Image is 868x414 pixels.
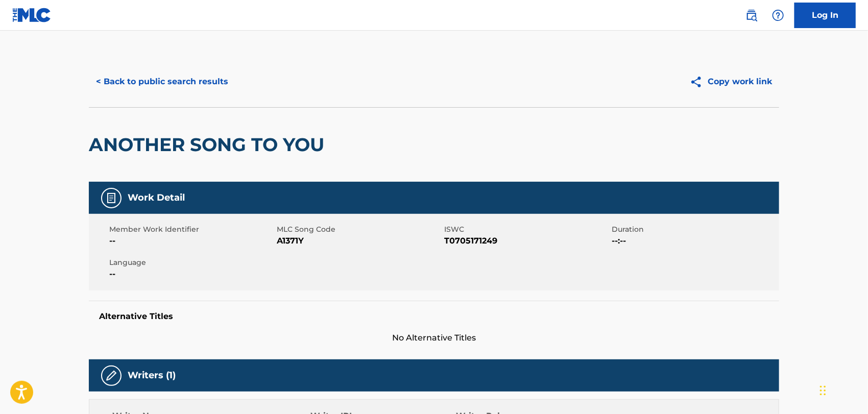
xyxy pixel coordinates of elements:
h5: Alternative Titles [99,311,769,322]
span: T0705171249 [444,235,609,247]
span: Member Work Identifier [109,224,274,235]
span: No Alternative Titles [89,332,779,344]
img: MLC Logo [12,8,52,22]
div: Drag [820,375,826,406]
a: Log In [794,3,856,28]
span: Duration [612,224,777,235]
button: < Back to public search results [89,69,235,94]
a: Public Search [741,5,762,26]
span: -- [109,235,274,247]
h5: Work Detail [128,192,185,204]
span: -- [109,268,274,280]
button: Copy work link [683,69,779,94]
img: Writers [105,370,117,382]
iframe: Chat Widget [817,365,868,414]
h2: ANOTHER SONG TO YOU [89,133,329,156]
img: help [772,9,784,21]
img: search [745,9,758,21]
span: A1371Y [277,235,442,247]
h5: Writers (1) [128,370,176,381]
span: Language [109,257,274,268]
span: ISWC [444,224,609,235]
span: MLC Song Code [277,224,442,235]
span: --:-- [612,235,777,247]
img: Copy work link [690,76,708,88]
div: Help [768,5,788,26]
img: Work Detail [105,192,117,204]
